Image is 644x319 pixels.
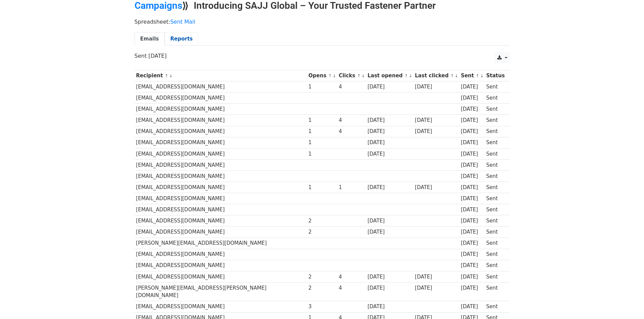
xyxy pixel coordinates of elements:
div: [DATE] [461,139,483,147]
th: Opens [307,70,337,81]
div: [DATE] [461,116,483,124]
td: [EMAIL_ADDRESS][DOMAIN_NAME] [135,81,307,92]
a: Reports [165,32,198,46]
a: Emails [135,32,165,46]
div: [DATE] [415,83,457,91]
div: [DATE] [367,150,411,158]
td: [EMAIL_ADDRESS][DOMAIN_NAME] [135,227,307,238]
td: Sent [484,249,506,260]
div: [DATE] [367,303,411,311]
a: ↑ [328,73,332,78]
td: [EMAIL_ADDRESS][DOMAIN_NAME] [135,271,307,282]
td: [EMAIL_ADDRESS][DOMAIN_NAME] [135,249,307,260]
th: Status [484,70,506,81]
div: [DATE] [461,83,483,91]
div: [DATE] [367,184,411,191]
a: ↑ [357,73,361,78]
td: [EMAIL_ADDRESS][DOMAIN_NAME] [135,115,307,126]
div: 1 [339,184,364,191]
div: [DATE] [367,273,411,281]
div: [DATE] [461,195,483,203]
div: [DATE] [461,239,483,247]
td: [EMAIL_ADDRESS][DOMAIN_NAME] [135,301,307,312]
td: Sent [484,193,506,204]
td: [EMAIL_ADDRESS][DOMAIN_NAME] [135,137,307,148]
td: Sent [484,126,506,137]
div: 2 [308,217,335,225]
td: Sent [484,148,506,159]
div: [DATE] [461,284,483,292]
td: [EMAIL_ADDRESS][DOMAIN_NAME] [135,260,307,271]
div: 2 [308,228,335,236]
div: [DATE] [461,228,483,236]
td: Sent [484,81,506,92]
td: Sent [484,104,506,115]
th: Recipient [135,70,307,81]
td: [EMAIL_ADDRESS][DOMAIN_NAME] [135,215,307,227]
div: 2 [308,273,335,281]
td: [PERSON_NAME][EMAIL_ADDRESS][PERSON_NAME][DOMAIN_NAME] [135,282,307,301]
td: Sent [484,227,506,238]
td: Sent [484,92,506,104]
td: Sent [484,215,506,227]
div: [DATE] [461,128,483,135]
td: Sent [484,271,506,282]
div: [DATE] [461,206,483,214]
div: 1 [308,128,335,135]
div: 4 [339,128,364,135]
div: 4 [339,83,364,91]
iframe: Chat Widget [610,287,644,319]
div: [DATE] [461,250,483,258]
div: [DATE] [367,128,411,135]
div: [DATE] [367,139,411,147]
div: [DATE] [461,150,483,158]
div: [DATE] [415,184,457,191]
a: ↑ [165,73,168,78]
div: 2 [308,284,335,292]
td: [EMAIL_ADDRESS][DOMAIN_NAME] [135,182,307,193]
th: Last clicked [413,70,459,81]
div: [DATE] [461,161,483,169]
a: ↑ [476,73,479,78]
div: 1 [308,150,335,158]
td: [EMAIL_ADDRESS][DOMAIN_NAME] [135,104,307,115]
td: Sent [484,170,506,182]
td: [EMAIL_ADDRESS][DOMAIN_NAME] [135,92,307,104]
th: Sent [459,70,484,81]
div: [DATE] [415,116,457,124]
div: [DATE] [461,172,483,180]
td: Sent [484,301,506,312]
div: [DATE] [461,273,483,281]
div: [DATE] [367,284,411,292]
p: Sent [DATE] [135,52,510,59]
div: [DATE] [461,184,483,191]
div: 1 [308,184,335,191]
td: Sent [484,282,506,301]
div: 4 [339,116,364,124]
td: Sent [484,182,506,193]
a: ↓ [480,73,484,78]
td: Sent [484,238,506,249]
div: 4 [339,284,364,292]
td: Sent [484,204,506,215]
div: [DATE] [461,262,483,269]
td: [EMAIL_ADDRESS][DOMAIN_NAME] [135,193,307,204]
div: 1 [308,116,335,124]
div: [DATE] [461,94,483,102]
div: [DATE] [415,284,457,292]
a: ↓ [455,73,458,78]
td: [EMAIL_ADDRESS][DOMAIN_NAME] [135,159,307,170]
td: Sent [484,137,506,148]
td: [EMAIL_ADDRESS][DOMAIN_NAME] [135,170,307,182]
a: Sent Mail [170,19,195,25]
th: Last opened [366,70,413,81]
div: [DATE] [415,128,457,135]
td: [PERSON_NAME][EMAIL_ADDRESS][DOMAIN_NAME] [135,238,307,249]
td: Sent [484,159,506,170]
th: Clicks [337,70,366,81]
a: ↓ [169,73,173,78]
a: ↓ [333,73,336,78]
td: Sent [484,260,506,271]
div: [DATE] [367,83,411,91]
a: ↓ [409,73,412,78]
